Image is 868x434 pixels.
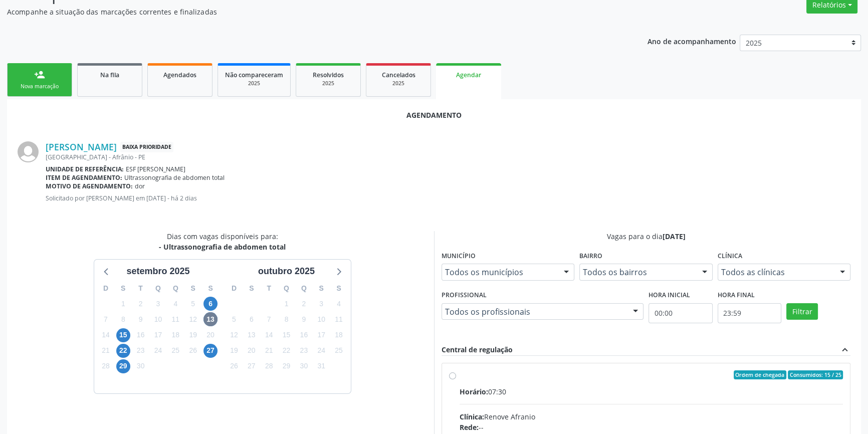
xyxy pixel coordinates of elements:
[314,328,328,342] span: sexta-feira, 17 de outubro de 2025
[134,359,148,373] span: terça-feira, 30 de setembro de 2025
[227,328,241,342] span: domingo, 12 de outubro de 2025
[442,288,487,303] label: Profissional
[262,312,276,326] span: terça-feira, 7 de outubro de 2025
[460,422,479,432] span: Rede:
[46,141,117,152] a: [PERSON_NAME]
[297,359,311,373] span: quinta-feira, 30 de outubro de 2025
[126,165,185,173] span: ESF [PERSON_NAME]
[203,312,218,326] span: sábado, 13 de setembro de 2025
[225,80,283,87] div: 2025
[168,312,182,326] span: quinta-feira, 11 de setembro de 2025
[718,249,742,264] label: Clínica
[149,281,167,296] div: Q
[225,71,283,79] span: Não compareceram
[159,242,286,252] div: - Ultrassonografia de abdomen total
[648,303,713,323] input: Selecione o horário
[663,232,686,241] span: [DATE]
[15,83,65,90] div: Nova marcação
[330,281,348,296] div: S
[120,142,173,152] span: Baixa Prioridade
[295,281,313,296] div: Q
[18,110,850,120] div: Agendamento
[718,288,755,303] label: Hora final
[445,267,554,277] span: Todos os municípios
[839,344,850,355] i: expand_less
[314,359,328,373] span: sexta-feira, 31 de outubro de 2025
[203,297,218,311] span: sábado, 6 de setembro de 2025
[332,344,346,358] span: sábado, 25 de outubro de 2025
[297,328,311,342] span: quinta-feira, 16 de outubro de 2025
[227,344,241,358] span: domingo, 19 de outubro de 2025
[332,312,346,326] span: sábado, 11 de outubro de 2025
[227,359,241,373] span: domingo, 26 de outubro de 2025
[116,344,130,358] span: segunda-feira, 22 de setembro de 2025
[226,281,243,296] div: D
[97,281,115,296] div: D
[116,359,130,373] span: segunda-feira, 29 de setembro de 2025
[168,328,182,342] span: quinta-feira, 18 de setembro de 2025
[279,344,293,358] span: quarta-feira, 22 de outubro de 2025
[788,370,843,379] span: Consumidos: 15 / 25
[186,344,200,358] span: sexta-feira, 26 de setembro de 2025
[7,7,605,17] p: Acompanhe a situação das marcações correntes e finalizadas
[460,412,484,421] span: Clínica:
[460,411,843,422] div: Renove Afranio
[151,328,165,342] span: quarta-feira, 17 de setembro de 2025
[99,312,113,326] span: domingo, 7 de setembro de 2025
[116,312,130,326] span: segunda-feira, 8 de setembro de 2025
[100,71,119,79] span: Na fila
[163,71,196,79] span: Agendados
[460,387,488,396] span: Horário:
[297,297,311,311] span: quinta-feira, 2 de outubro de 2025
[18,141,39,162] img: img
[99,344,113,358] span: domingo, 21 de setembro de 2025
[203,344,218,358] span: sábado, 27 de setembro de 2025
[159,231,286,252] div: Dias com vagas disponíveis para:
[373,80,423,87] div: 2025
[184,281,202,296] div: S
[303,80,353,87] div: 2025
[442,231,850,242] div: Vagas para o dia
[243,281,260,296] div: S
[134,328,148,342] span: terça-feira, 16 de setembro de 2025
[186,328,200,342] span: sexta-feira, 19 de setembro de 2025
[245,312,259,326] span: segunda-feira, 6 de outubro de 2025
[46,165,124,173] b: Unidade de referência:
[297,344,311,358] span: quinta-feira, 23 de outubro de 2025
[262,328,276,342] span: terça-feira, 14 de outubro de 2025
[442,249,476,264] label: Município
[786,303,818,320] button: Filtrar
[382,71,415,79] span: Cancelados
[445,307,623,317] span: Todos os profissionais
[279,359,293,373] span: quarta-feira, 29 de outubro de 2025
[262,359,276,373] span: terça-feira, 28 de outubro de 2025
[168,344,182,358] span: quinta-feira, 25 de setembro de 2025
[721,267,830,277] span: Todos as clínicas
[245,328,259,342] span: segunda-feira, 13 de outubro de 2025
[202,281,220,296] div: S
[313,71,344,79] span: Resolvidos
[46,153,850,161] div: [GEOGRAPHIC_DATA] - Afrânio - PE
[134,312,148,326] span: terça-feira, 9 de setembro de 2025
[442,344,513,355] div: Central de regulação
[151,344,165,358] span: quarta-feira, 24 de setembro de 2025
[262,344,276,358] span: terça-feira, 21 de outubro de 2025
[122,265,193,278] div: setembro 2025
[279,328,293,342] span: quarta-feira, 15 de outubro de 2025
[579,249,602,264] label: Bairro
[151,312,165,326] span: quarta-feira, 10 de setembro de 2025
[203,328,218,342] span: sábado, 20 de setembro de 2025
[460,386,843,397] div: 07:30
[186,312,200,326] span: sexta-feira, 12 de setembro de 2025
[647,35,736,47] p: Ano de acompanhamento
[245,344,259,358] span: segunda-feira, 20 de outubro de 2025
[332,297,346,311] span: sábado, 4 de outubro de 2025
[186,297,200,311] span: sexta-feira, 5 de setembro de 2025
[116,328,130,342] span: segunda-feira, 15 de setembro de 2025
[314,344,328,358] span: sexta-feira, 24 de outubro de 2025
[167,281,184,296] div: Q
[314,297,328,311] span: sexta-feira, 3 de outubro de 2025
[151,297,165,311] span: quarta-feira, 3 de setembro de 2025
[314,312,328,326] span: sexta-feira, 10 de outubro de 2025
[46,194,850,202] p: Solicitado por [PERSON_NAME] em [DATE] - há 2 dias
